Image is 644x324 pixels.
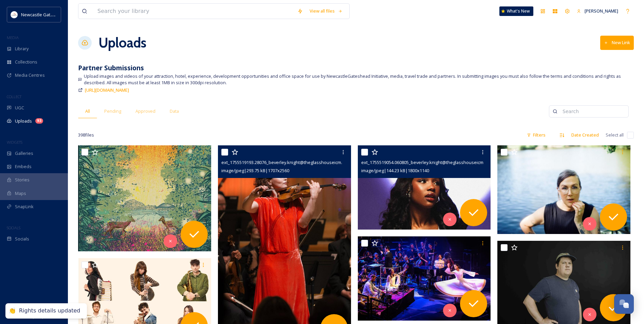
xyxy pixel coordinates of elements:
[573,4,622,18] a: [PERSON_NAME]
[559,105,625,118] input: Search
[85,86,129,94] a: [URL][DOMAIN_NAME]
[15,150,33,157] span: Galleries
[361,159,537,165] span: ext_1755519054.060805_beverley.knight@theglasshouseicm.org-Mcxxne-web-copy.jpg
[7,35,19,40] span: MEDIA
[15,163,32,170] span: Embeds
[568,128,602,142] div: Date Created
[78,145,211,251] img: ext_1755519351.518495_beverley.knight@theglasshouseicm.org-Jon-Mackay_The-Unthanks_2_3_web.jpg
[21,11,84,18] span: Newcastle Gateshead Initiative
[94,4,294,19] input: Search your library
[135,108,155,114] span: Approved
[78,63,144,72] strong: Partner Submissions
[15,190,26,197] span: Maps
[15,72,45,78] span: Media Centres
[15,59,37,65] span: Collections
[9,307,16,314] div: 👏
[15,105,24,111] span: UGC
[361,167,429,174] span: image/jpeg | 144.23 kB | 1800 x 1140
[15,177,30,183] span: Stories
[358,236,491,321] img: ext_1755518674.444003_beverley.knight@theglasshouseicm.org-Orchestral-Qawwali-Project-wb-image.jpg
[84,73,634,86] span: Upload images and videos of your attraction, hotel, experience, development opportunities and off...
[15,203,34,210] span: SnapLink
[7,225,20,230] span: SOCIALS
[523,128,549,142] div: Filters
[7,140,22,145] span: WIDGETS
[85,108,90,114] span: All
[35,118,43,124] div: 93
[606,132,624,138] span: Select all
[78,132,94,138] span: 398 file s
[7,94,21,99] span: COLLECT
[85,87,129,93] span: [URL][DOMAIN_NAME]
[15,118,32,124] span: Uploads
[614,294,634,314] button: Open Chat
[11,11,18,18] img: DqD9wEUd_400x400.jpg
[358,145,491,230] img: ext_1755519054.060805_beverley.knight@theglasshouseicm.org-Mcxxne-web-copy.jpg
[221,167,289,174] span: image/jpeg | 293.75 kB | 1707 x 2560
[104,108,121,114] span: Pending
[497,145,630,234] img: ext_1755518977.052817_beverley.knight@theglasshouseicm.org-Nadia-Reid_web.jpg
[15,236,29,242] span: Socials
[170,108,179,114] span: Data
[15,46,29,52] span: Library
[499,6,533,16] a: What's New
[600,36,634,50] button: New Link
[98,33,146,53] a: Uploads
[306,4,346,18] a: View all files
[221,159,417,165] span: ext_1755519193.28076_beverley.knight@theglasshouseicm.org-Alena-Baeva-with-RNS-scaled.jpg
[585,8,618,14] span: [PERSON_NAME]
[19,307,80,314] div: Rights details updated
